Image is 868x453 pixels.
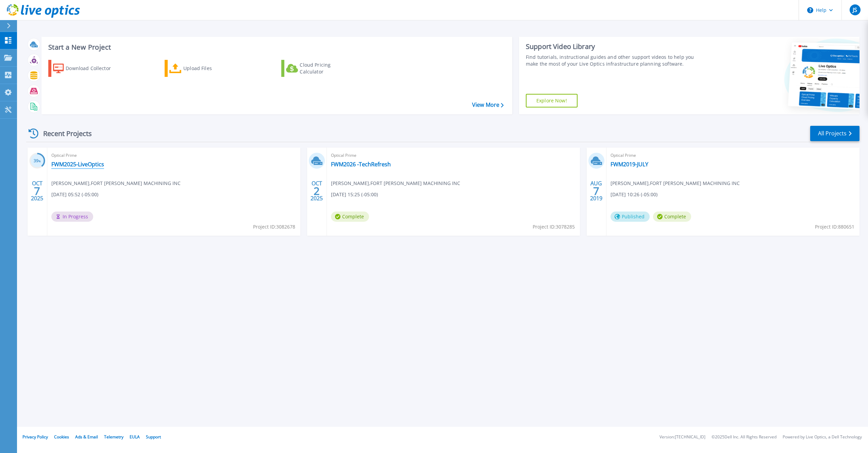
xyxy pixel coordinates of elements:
a: Download Collector [48,60,124,77]
span: 7 [34,188,40,194]
span: Published [611,212,650,222]
a: Explore Now! [526,94,578,107]
div: Recent Projects [26,125,101,142]
span: [PERSON_NAME] , FORT [PERSON_NAME] MACHINING INC [51,180,181,187]
span: [PERSON_NAME] , FORT [PERSON_NAME] MACHINING INC [331,180,460,187]
span: Complete [331,212,369,222]
span: JS [853,7,857,13]
div: AUG 2019 [590,179,603,203]
span: [PERSON_NAME] , FORT [PERSON_NAME] MACHINING INC [611,180,740,187]
a: View More [472,102,504,108]
span: Optical Prime [51,152,296,159]
span: Project ID: 3082678 [253,223,295,231]
a: EULA [130,434,140,440]
span: [DATE] 05:52 (-05:00) [51,191,98,198]
span: Project ID: 880651 [815,223,854,231]
span: Complete [653,212,691,222]
div: OCT 2025 [31,179,44,203]
span: % [38,159,41,163]
span: [DATE] 10:26 (-05:00) [611,191,657,198]
a: FWM2026 -TechRefresh [331,161,391,168]
a: All Projects [810,126,859,141]
a: Upload Files [165,60,240,77]
a: FWM2025-LiveOptics [51,161,104,168]
div: Upload Files [183,62,238,75]
span: 2 [314,188,320,194]
a: Cookies [54,434,69,440]
span: Optical Prime [611,152,855,159]
li: © 2025 Dell Inc. All Rights Reserved [712,435,777,439]
h3: Start a New Project [48,44,503,51]
div: Cloud Pricing Calculator [300,62,354,75]
span: 7 [593,188,599,194]
div: Support Video Library [526,42,702,51]
li: Version: [TECHNICAL_ID] [660,435,705,439]
span: Project ID: 3078285 [533,223,575,231]
div: Download Collector [66,62,120,75]
li: Powered by Live Optics, a Dell Technology [783,435,862,439]
div: OCT 2025 [310,179,323,203]
a: Privacy Policy [22,434,48,440]
h3: 39 [29,157,45,165]
a: FWM2019-JULY [611,161,648,168]
span: Optical Prime [331,152,576,159]
a: Ads & Email [75,434,98,440]
span: In Progress [51,212,93,222]
span: [DATE] 15:25 (-05:00) [331,191,378,198]
a: Cloud Pricing Calculator [281,60,357,77]
div: Find tutorials, instructional guides and other support videos to help you make the most of your L... [526,54,702,67]
a: Support [146,434,161,440]
a: Telemetry [104,434,123,440]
